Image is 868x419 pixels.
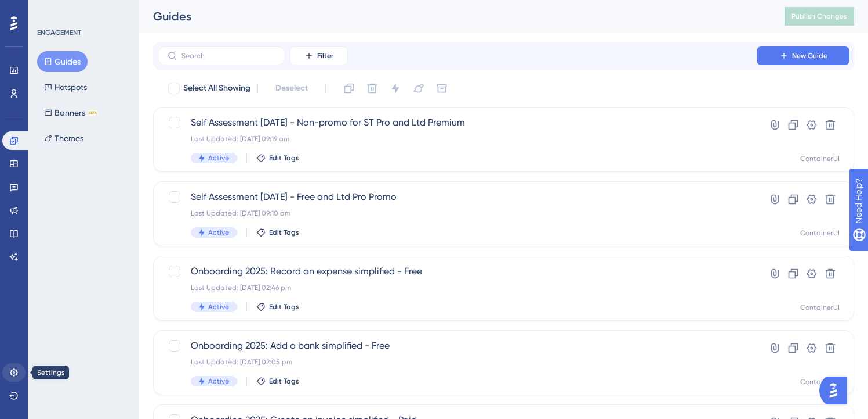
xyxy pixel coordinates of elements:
button: Edit Tags [256,153,299,163]
div: Last Updated: [DATE] 09:19 am [191,134,724,144]
div: ContainerUI [800,154,840,163]
button: New Guide [757,46,849,65]
span: Self Assessment [DATE] - Free and Ltd Pro Promo [191,190,724,204]
span: Select All Showing [183,81,250,95]
span: Active [208,228,229,237]
span: Onboarding 2025: Record an expense simplified - Free [191,264,724,278]
span: Edit Tags [269,377,299,386]
span: Publish Changes [791,12,847,21]
button: Deselect [265,78,318,99]
span: Need Help? [27,3,72,17]
div: Last Updated: [DATE] 02:05 pm [191,357,724,367]
button: Edit Tags [256,228,299,237]
div: Last Updated: [DATE] 02:46 pm [191,283,724,292]
div: BETA [88,110,98,116]
div: Last Updated: [DATE] 09:10 am [191,209,724,218]
span: Edit Tags [269,228,299,237]
span: Active [208,153,229,163]
div: ContainerUI [800,377,840,386]
button: Hotspots [37,77,94,98]
button: Edit Tags [256,377,299,386]
div: ContainerUI [800,228,840,238]
span: Edit Tags [269,153,299,163]
div: ContainerUI [800,303,840,312]
button: Publish Changes [785,7,854,26]
span: Self Assessment [DATE] - Non-promo for ST Pro and Ltd Premium [191,116,724,130]
span: New Guide [792,51,827,60]
span: Onboarding 2025: Add a bank simplified - Free [191,339,724,353]
div: ENGAGEMENT [37,28,81,37]
span: Active [208,302,229,311]
span: Filter [317,51,333,60]
button: Filter [290,46,348,65]
span: Edit Tags [269,302,299,311]
span: Deselect [275,81,308,95]
button: BannersBETA [37,102,105,123]
span: Active [208,377,229,386]
div: Guides [153,8,756,24]
iframe: UserGuiding AI Assistant Launcher [819,373,854,408]
input: Search [181,52,275,60]
button: Guides [37,51,88,72]
button: Themes [37,128,90,149]
button: Edit Tags [256,302,299,311]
